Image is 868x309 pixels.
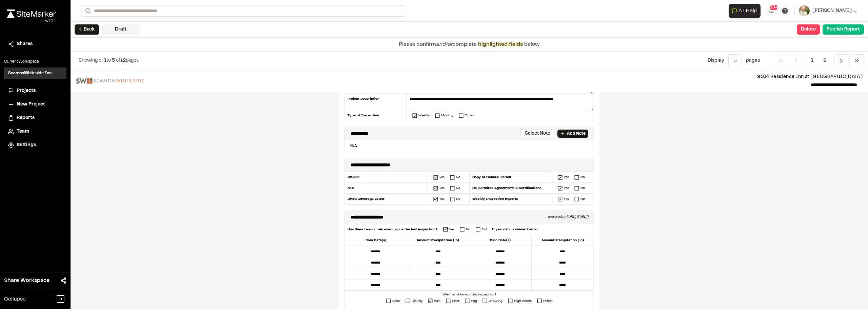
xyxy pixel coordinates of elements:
[392,298,400,304] div: Clear
[488,227,538,232] div: If yes, data provided below:
[102,24,140,35] div: Draft
[564,175,569,180] div: Yes
[564,196,569,201] div: Yes
[17,101,45,108] span: New Project
[4,59,66,65] p: Current Workspace
[8,101,62,108] a: New Project
[478,42,523,47] span: highlighted fields
[345,292,594,297] div: Weather at time of this inspection?
[729,4,761,18] button: Open AI Assistant
[439,196,445,201] div: Yes
[348,143,591,149] p: N/A
[465,113,474,118] div: Other
[728,54,742,67] button: 5
[482,227,488,232] div: N/A
[104,59,106,63] span: 1
[407,235,470,246] div: Amount Precipitation (in)
[76,78,144,84] img: file
[434,298,440,304] div: Rain
[345,183,428,194] div: NOI
[580,175,585,180] div: No
[345,235,407,246] div: Rain Date(s)
[449,227,454,232] div: Yes
[770,4,777,11] span: 99+
[8,40,62,48] a: Shares
[8,128,62,135] a: Team
[469,172,552,183] div: Copy of General Permit
[75,24,99,35] button: ← Back
[17,114,35,122] span: Reports
[489,298,502,304] div: Snowing
[79,57,139,64] p: to of pages
[729,4,763,18] div: Open AI Assistant
[412,298,422,304] div: Cloudy
[456,175,460,180] div: No
[4,276,50,285] span: Share Workspace
[466,227,470,232] div: No
[806,54,818,67] span: 1
[548,214,588,220] div: powered by [URL] ([URL])
[452,298,459,304] div: Sleet
[543,298,553,304] div: Other:
[469,235,532,246] div: Rain Date(s)
[746,57,760,64] p: page s
[738,7,757,15] span: AI Help
[79,59,104,63] span: Showing of
[7,9,56,18] img: rebrand.png
[8,114,62,122] a: Reports
[17,87,36,95] span: Projects
[818,54,831,67] span: 2
[120,59,126,63] span: 12
[823,24,864,35] button: Publish Report
[8,87,62,95] a: Projects
[439,186,445,191] div: Yes
[580,186,585,191] div: No
[564,186,569,191] div: Yes
[418,113,430,118] div: Weekly
[471,298,477,304] div: Fog
[348,227,438,232] div: Has there been a rain event since the last inspection?
[799,5,857,16] button: [PERSON_NAME]
[436,42,453,47] span: and/or
[567,131,586,137] p: Add Note
[345,172,428,183] div: SWPPP
[532,235,594,246] div: Amount Precipitation (in)
[514,298,532,304] div: High Winds
[757,75,769,79] span: 9014
[708,57,724,64] p: Display
[7,18,56,24] div: Oh geez...please don't...
[112,59,115,63] span: 5
[344,94,407,110] div: Project Description
[773,54,864,67] nav: Navigation
[469,194,552,204] div: Weekly Inspection Reports
[4,295,26,303] span: Collapse
[150,73,863,81] p: Residence Inn at [GEOGRAPHIC_DATA]
[345,194,428,204] div: DHEC Coverage Letter
[469,183,552,194] div: Co-permitee Agreements & Certifications
[8,141,62,149] a: Settings
[17,141,36,149] span: Settings
[439,175,445,180] div: Yes
[766,5,777,16] button: 99+
[456,196,460,201] div: No
[520,130,555,138] button: Select Note
[799,5,810,16] img: User
[81,5,94,17] button: Search
[456,186,460,191] div: No
[812,7,852,15] span: [PERSON_NAME]
[344,110,407,121] div: Type of Inspection
[797,24,820,35] button: Delete
[399,40,540,49] p: Please confirm complete below
[17,128,29,135] span: Team
[441,113,453,118] div: Monthy
[17,40,33,48] span: Shares
[8,70,53,76] h3: SeamonWhiteside Inc.
[580,196,585,201] div: No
